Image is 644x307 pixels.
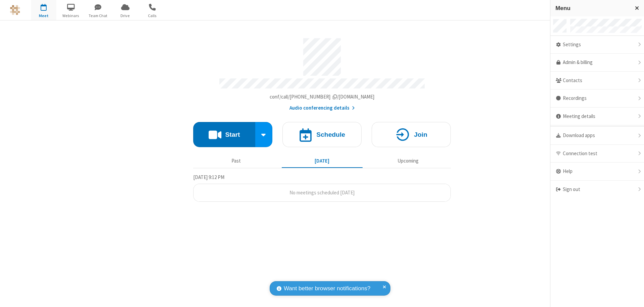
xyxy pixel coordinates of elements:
div: Connection test [550,145,644,163]
a: Admin & billing [550,54,644,72]
span: Copy my meeting room link [270,94,375,100]
span: Drive [113,13,138,19]
div: Contacts [550,72,644,90]
div: Sign out [550,181,644,198]
span: Team Chat [86,13,111,19]
div: Download apps [550,127,644,145]
h3: Menu [555,5,629,11]
h4: Start [225,131,240,138]
h4: Join [414,131,427,138]
button: Audio conferencing details [289,104,355,112]
button: [DATE] [282,155,363,167]
button: Start [193,122,255,147]
button: Past [196,155,277,167]
section: Today's Meetings [193,173,451,202]
div: Settings [550,36,644,54]
div: Help [550,163,644,181]
span: No meetings scheduled [DATE] [289,189,355,196]
span: [DATE] 9:12 PM [193,174,224,180]
button: Join [372,122,451,147]
section: Account details [193,33,451,112]
button: Upcoming [368,155,448,167]
div: Start conference options [255,122,273,147]
div: Recordings [550,89,644,108]
span: Webinars [58,13,84,19]
img: QA Selenium DO NOT DELETE OR CHANGE [10,5,20,15]
span: Meet [31,13,56,19]
span: Calls [140,13,165,19]
button: Copy my meeting room linkCopy my meeting room link [270,93,375,101]
h4: Schedule [316,131,345,138]
span: Want better browser notifications? [284,284,370,293]
div: Meeting details [550,108,644,126]
button: Schedule [282,122,362,147]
